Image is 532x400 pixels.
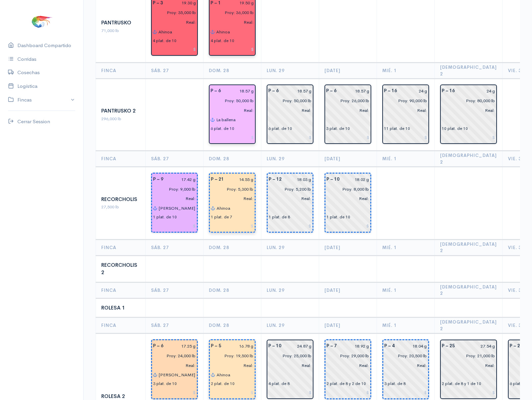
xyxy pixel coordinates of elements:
th: Finca [96,318,146,334]
span: 71,000 lb [101,28,119,33]
input: pescadas [265,194,311,204]
div: 6 plat. de 10 [211,126,234,132]
input: $ [384,388,427,397]
input: $ [268,133,312,142]
input: estimadas [207,184,254,194]
div: Piscina: 10 Peso: 24.87 g Libras Proy: 25,000 lb Empacadora: Sin asignar Plataformas: 4 plat. de 8 [267,340,313,399]
input: pescadas [207,361,254,370]
div: Piscina: 16 Peso: 24 g Libras Proy: 80,000 lb Empacadora: Sin asignar Plataformas: 10 plat. de 10 [440,84,497,144]
div: P – 16 [380,86,401,96]
th: [DATE] [319,151,377,167]
input: $ [442,388,495,397]
input: $ [269,221,311,231]
div: P – 25 [438,341,459,351]
div: P – 10 [264,341,285,351]
th: Mié. 1 [377,63,435,79]
th: [DATE] [319,282,377,298]
div: 2 plat. de 8 y 1 de 10 [442,381,481,387]
input: g [341,86,370,96]
input: g [228,175,254,184]
th: Dom. 28 [204,63,261,79]
th: [DEMOGRAPHIC_DATA] 2 [435,151,503,167]
div: 3 plat. de 8 [384,381,406,387]
input: estimadas [380,96,427,106]
div: 2 plat. de 10 [211,381,235,387]
th: Mié. 1 [377,239,435,255]
div: 4 plat. de 10 [153,38,176,44]
th: [DEMOGRAPHIC_DATA] 2 [435,63,503,79]
input: estimadas [149,8,196,17]
div: P – 6 [149,341,167,351]
div: Piscina: 4 Tipo: Raleo Peso: 18.04 g Libras Proy: 20,500 lb Empacadora: Sin asignar Plataformas: ... [382,339,429,399]
input: estimadas [438,96,495,106]
input: pescadas [264,361,312,370]
input: g [225,341,254,351]
div: 1 plat. de 10 [153,214,177,220]
input: estimadas [438,351,495,361]
div: 1 plat. de 7 [211,214,232,220]
input: estimadas [265,184,311,194]
input: pescadas [149,17,196,27]
th: Finca [96,239,146,255]
div: 3 plat. de 10 [153,381,177,387]
input: g [167,341,196,351]
th: Dom. 28 [204,318,261,334]
input: pescadas [438,106,495,115]
input: g [286,175,311,184]
div: P – 7 [322,341,341,351]
span: 296,000 lb [101,116,121,122]
th: [DEMOGRAPHIC_DATA] 2 [435,318,503,334]
div: Piscina: 9 Tipo: Raleo Peso: 17.42 g Libras Proy: 9,000 lb Empacadora: Songa Gabarra: Abel Elian ... [151,173,198,233]
div: P – 5 [207,341,225,351]
div: Piscina: 6 Peso: 18.57 g Libras Proy: 50,000 lb Empacadora: Sin asignar Plataformas: 6 plat. de 10 [267,84,313,144]
input: estimadas [322,96,370,106]
input: estimadas [322,184,369,194]
input: g [341,341,369,351]
div: Piscina: 16 Peso: 24 g Libras Proy: 90,000 lb Empacadora: Sin asignar Plataformas: 11 plat. de 10 [382,84,429,144]
th: [DATE] [319,239,377,255]
span: 27,500 lb [101,204,119,210]
th: Sáb. 27 [146,239,204,255]
div: 4 plat. de 8 [268,381,290,387]
input: $ [211,221,254,231]
input: $ [326,388,369,397]
div: P – 10 [322,175,344,184]
input: pescadas [438,361,495,370]
th: [DEMOGRAPHIC_DATA] 2 [435,239,503,255]
div: P – 9 [149,175,167,184]
th: Finca [96,63,146,79]
div: P – 6 [322,86,341,96]
div: P – 4 [380,341,399,351]
div: 4 plat. de 10 [211,38,234,44]
input: $ [153,45,196,54]
div: P – 27 [506,341,527,351]
div: 10 plat. de 10 [442,126,468,132]
div: Recorcholis [101,196,140,203]
input: g [399,341,427,351]
th: Sáb. 27 [146,63,204,79]
input: $ [211,133,254,142]
input: $ [153,388,196,397]
div: 2 plat. de 8 y 2 de 10 [326,381,366,387]
div: 1 plat. de 8 [269,214,290,220]
input: estimadas [264,351,312,361]
div: 1 plat. de 10 [326,214,350,220]
th: Mié. 1 [377,282,435,298]
th: Lun. 29 [261,318,319,334]
th: Finca [96,151,146,167]
input: pescadas [207,194,254,204]
div: 11 plat. de 10 [384,126,410,132]
th: Dom. 28 [204,151,261,167]
div: P – 6 [207,86,225,96]
div: Recorcholis 2 [101,261,140,276]
div: Piscina: 6 Peso: 18.57 g Libras Proy: 26,000 lb Empacadora: Sin asignar Plataformas: 3 plat. de 10 [324,84,371,144]
div: P – 16 [438,86,459,96]
th: Mié. 1 [377,318,435,334]
input: pescadas [380,361,427,370]
input: g [225,86,254,96]
div: 6 plat. de 10 [268,126,292,132]
th: Lun. 29 [261,63,319,79]
div: Piscina: 12 Tipo: Raleo Peso: 18.03 g Libras Proy: 5,200 lb Empacadora: Sin asignar Plataformas: ... [267,173,313,233]
div: Piscina: 25 Peso: 27.54 g Libras Proy: 21,000 lb Empacadora: Sin asignar Plataformas: 2 plat. de ... [440,340,497,399]
div: Piscina: 6 Peso: 18.57 g Libras Proy: 50,000 lb Empacadora: Songa Gabarra: La ballena Plataformas... [209,84,256,144]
